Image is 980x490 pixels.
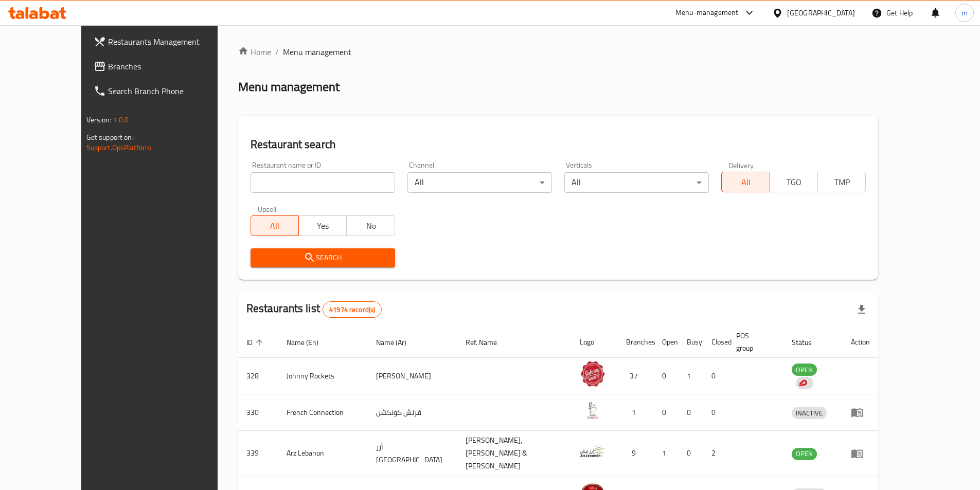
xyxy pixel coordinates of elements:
span: Version: [86,113,112,126]
span: INACTIVE [792,407,827,419]
button: TGO [770,172,818,192]
div: Menu [851,447,870,460]
td: Arz Lebanon [278,431,368,476]
div: OPEN [792,364,817,376]
td: French Connection [278,394,368,431]
div: Menu-management [675,7,739,19]
img: delivery hero logo [798,378,807,388]
span: Get support on: [86,131,134,144]
label: Upsell [258,205,277,212]
span: All [726,175,765,190]
span: OPEN [792,364,817,376]
a: Home [238,46,271,58]
td: 0 [654,394,679,431]
span: No [351,219,390,233]
span: Search [259,251,387,264]
th: Logo [572,326,618,358]
div: All [564,172,709,193]
span: Search Branch Phone [108,85,237,97]
td: 0 [679,431,703,476]
span: OPEN [792,448,817,460]
td: [PERSON_NAME],[PERSON_NAME] & [PERSON_NAME] [457,431,572,476]
td: 330 [238,394,278,431]
td: فرنش كونكشن [368,394,457,431]
span: Menu management [283,46,351,58]
td: 0 [679,394,703,431]
span: 1.0.0 [113,113,129,126]
span: 41974 record(s) [323,305,381,315]
td: 37 [618,358,654,394]
div: Export file [849,297,874,322]
button: All [251,215,299,236]
img: Johnny Rockets [580,361,605,387]
span: All [255,219,295,233]
span: Name (En) [287,336,332,349]
label: Delivery [728,161,754,169]
td: 0 [703,394,728,431]
div: [GEOGRAPHIC_DATA] [787,7,855,19]
span: Name (Ar) [376,336,420,349]
td: 1 [679,358,703,394]
h2: Restaurant search [251,137,866,152]
span: TGO [774,175,814,190]
td: 0 [703,358,728,394]
a: Support.OpsPlatform [86,141,152,154]
button: Search [251,248,395,267]
th: Action [843,326,878,358]
td: أرز [GEOGRAPHIC_DATA] [368,431,457,476]
th: Open [654,326,679,358]
td: 1 [618,394,654,431]
input: Search for restaurant name or ID.. [251,172,395,193]
button: TMP [817,172,866,192]
span: Ref. Name [466,336,510,349]
td: 339 [238,431,278,476]
span: Restaurants Management [108,35,237,48]
td: 0 [654,358,679,394]
div: Indicates that the vendor menu management has been moved to DH Catalog service [796,377,813,389]
td: [PERSON_NAME] [368,358,457,394]
img: Arz Lebanon [580,439,605,464]
td: 2 [703,431,728,476]
button: Yes [298,215,347,236]
span: Branches [108,60,237,72]
span: m [961,7,968,19]
span: ID [246,336,266,349]
td: 9 [618,431,654,476]
span: Status [792,336,825,349]
span: TMP [822,175,862,190]
div: All [407,172,552,193]
a: Branches [85,54,245,79]
td: 328 [238,358,278,394]
span: POS group [736,330,771,354]
div: Menu [851,406,870,419]
div: INACTIVE [792,407,827,419]
td: Johnny Rockets [278,358,368,394]
button: No [346,215,395,236]
h2: Menu management [238,79,340,95]
th: Branches [618,326,654,358]
th: Busy [679,326,703,358]
th: Closed [703,326,728,358]
h2: Restaurants list [246,301,382,318]
img: French Connection [580,397,605,423]
td: 1 [654,431,679,476]
nav: breadcrumb [238,46,879,58]
span: Yes [303,219,343,233]
button: All [721,172,770,192]
li: / [275,46,279,58]
a: Restaurants Management [85,29,245,54]
a: Search Branch Phone [85,79,245,103]
div: Total records count [323,301,382,318]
